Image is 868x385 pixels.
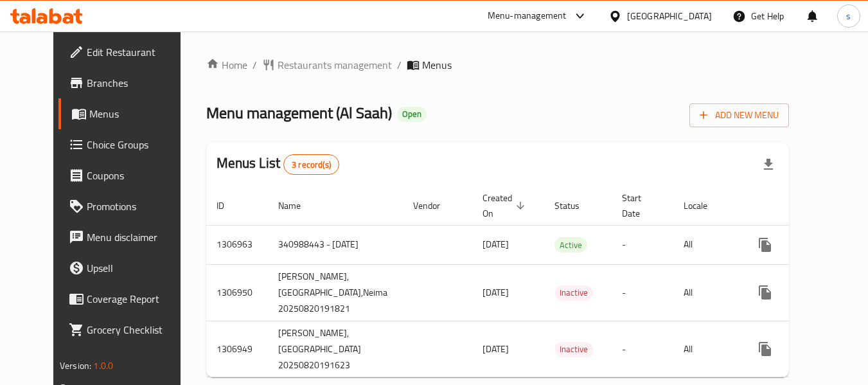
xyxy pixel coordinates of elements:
span: Add New Menu [700,107,779,123]
span: Branches [87,75,188,91]
div: [GEOGRAPHIC_DATA] [627,9,712,23]
a: Coupons [58,160,199,191]
span: ID [217,198,241,213]
a: Restaurants management [262,57,392,73]
button: more [750,277,781,308]
div: Inactive [554,285,593,301]
nav: breadcrumb [206,57,789,73]
span: Active [554,238,587,253]
td: All [673,225,740,264]
td: 340988443 - [DATE] [268,225,403,264]
td: All [673,264,740,321]
span: Vendor [413,198,457,213]
span: Inactive [554,285,593,300]
td: - [612,225,673,264]
div: Export file [753,149,784,180]
span: [DATE] [483,284,509,301]
span: Menus [89,106,188,121]
li: / [397,57,402,73]
span: Coupons [87,168,188,183]
span: Open [397,109,427,120]
span: Restaurants management [278,57,392,73]
span: Name [278,198,317,213]
button: Change Status [781,334,811,364]
span: Edit Restaurant [87,44,188,60]
button: more [750,334,781,364]
span: Menu management ( Al Saah ) [206,98,392,127]
button: more [750,229,781,260]
a: Coverage Report [58,283,199,314]
div: Total records count [283,154,339,175]
span: Grocery Checklist [87,322,188,337]
div: Open [397,107,427,122]
div: Inactive [554,342,593,357]
span: Version: [60,357,91,374]
a: Upsell [58,253,199,283]
div: Menu-management [488,8,567,24]
td: - [612,321,673,377]
span: Start Date [622,190,658,221]
td: All [673,321,740,377]
button: Add New Menu [689,103,789,127]
span: Coverage Report [87,291,188,307]
span: [DATE] [483,341,509,357]
td: [PERSON_NAME], [GEOGRAPHIC_DATA],Neima 20250820191821 [268,264,403,321]
span: Locale [684,198,724,213]
td: - [612,264,673,321]
span: Status [554,198,596,213]
a: Branches [58,67,199,98]
div: Active [554,237,587,253]
span: Inactive [554,342,593,357]
a: Home [206,57,247,73]
span: Menus [422,57,452,73]
button: Change Status [781,229,811,260]
a: Choice Groups [58,129,199,160]
span: Choice Groups [87,137,188,152]
span: 3 record(s) [284,159,339,171]
span: Upsell [87,260,188,276]
a: Grocery Checklist [58,314,199,345]
span: Created On [483,190,529,221]
a: Edit Restaurant [58,37,199,67]
span: Menu disclaimer [87,229,188,245]
span: Promotions [87,199,188,214]
td: 1306950 [206,264,268,321]
td: 1306949 [206,321,268,377]
li: / [252,57,257,73]
a: Promotions [58,191,199,222]
button: Change Status [781,277,811,308]
h2: Menus List [217,154,339,175]
span: s [846,9,851,23]
td: 1306963 [206,225,268,264]
a: Menus [58,98,199,129]
a: Menu disclaimer [58,222,199,253]
td: [PERSON_NAME], [GEOGRAPHIC_DATA] 20250820191623 [268,321,403,377]
span: [DATE] [483,236,509,253]
span: 1.0.0 [93,357,113,374]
